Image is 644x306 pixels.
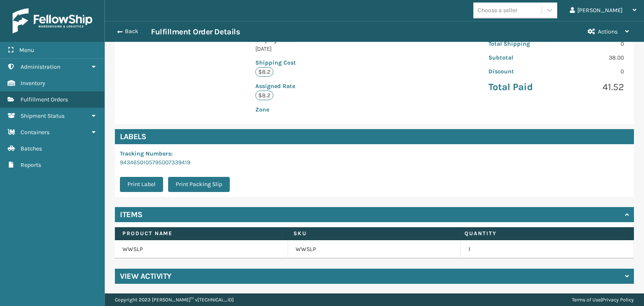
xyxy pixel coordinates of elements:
span: Administration [21,63,60,70]
span: Menu [19,47,34,54]
td: WWSLP [115,240,288,259]
p: 41.52 [561,81,624,93]
h3: Fulfillment Order Details [151,27,240,37]
label: Quantity [465,230,620,237]
a: Terms of Use [572,297,601,303]
span: Shipment Status [21,112,65,119]
td: 1 [461,240,634,259]
p: Zone [255,105,347,114]
a: Privacy Policy [602,297,634,303]
p: Total Paid [488,81,551,93]
p: $8.2 [255,91,273,100]
p: Shipping Cost [255,58,347,67]
div: | [572,293,634,306]
p: $8.2 [255,67,273,77]
span: Containers [21,129,49,136]
p: 38.00 [561,53,624,62]
button: Actions [580,21,636,42]
button: Print Packing Slip [168,177,230,192]
span: Fulfillment Orders [21,96,68,103]
span: Reports [21,161,41,169]
p: Subtotal [488,53,551,62]
h4: Labels [115,129,634,144]
label: SKU [293,230,449,237]
p: Copyright 2023 [PERSON_NAME]™ v [TECHNICAL_ID] [115,293,234,306]
span: Batches [21,145,42,152]
a: 9434650105795007339419 [120,159,190,166]
label: Product Name [122,230,278,237]
button: Back [112,28,151,35]
h4: Items [120,210,143,220]
p: Discount [488,67,551,76]
button: Print Label [120,177,163,192]
span: Inventory [21,80,45,87]
span: Actions [598,28,618,35]
img: logo [13,8,92,34]
p: [DATE] [255,44,347,53]
h4: View Activity [120,271,171,281]
p: 0 [561,39,624,48]
p: Total Shipping [488,39,551,48]
div: Choose a seller [478,6,517,15]
p: 0 [561,67,624,76]
p: Assigned Rate [255,82,347,91]
a: WWSLP [296,245,316,254]
span: Tracking Numbers : [120,150,173,157]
